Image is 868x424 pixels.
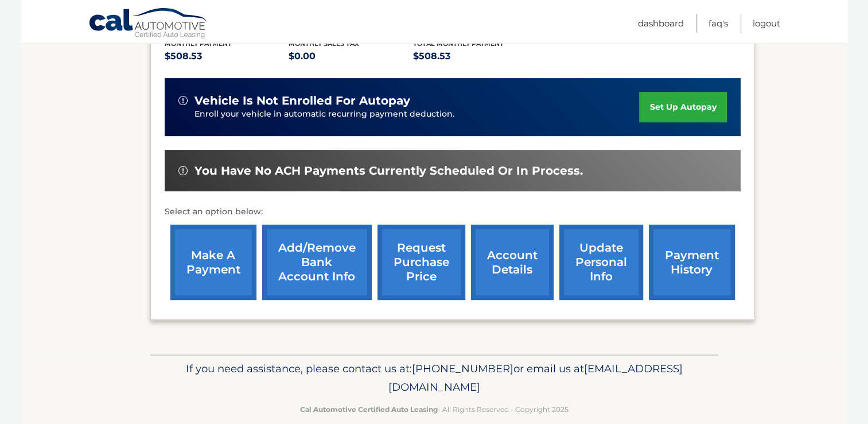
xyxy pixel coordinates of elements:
[377,225,465,300] a: request purchase price
[388,362,683,394] span: [EMAIL_ADDRESS][DOMAIN_NAME]
[194,164,583,178] span: You have no ACH payments currently scheduled or in process.
[300,405,438,414] strong: Cal Automotive Certified Auto Leasing
[158,403,711,415] p: - All Rights Reserved - Copyright 2025
[178,96,188,105] img: alert-white.svg
[165,48,289,64] p: $508.53
[178,166,188,175] img: alert-white.svg
[649,225,735,300] a: payment history
[158,360,711,396] p: If you need assistance, please contact us at: or email us at
[165,40,232,48] span: Monthly Payment
[262,225,372,300] a: Add/Remove bank account info
[412,362,513,375] span: [PHONE_NUMBER]
[289,48,413,64] p: $0.00
[413,48,538,64] p: $508.53
[289,40,359,48] span: Monthly sales Tax
[471,225,554,300] a: account details
[709,14,728,33] a: FAQ's
[559,225,643,300] a: update personal info
[194,94,410,108] span: vehicle is not enrolled for autopay
[194,108,640,121] p: Enroll your vehicle in automatic recurring payment deduction.
[753,14,780,33] a: Logout
[170,225,256,300] a: make a payment
[638,14,684,33] a: Dashboard
[165,205,741,219] p: Select an option below:
[88,7,209,41] a: Cal Automotive
[413,40,504,48] span: Total Monthly Payment
[639,92,726,122] a: set up autopay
